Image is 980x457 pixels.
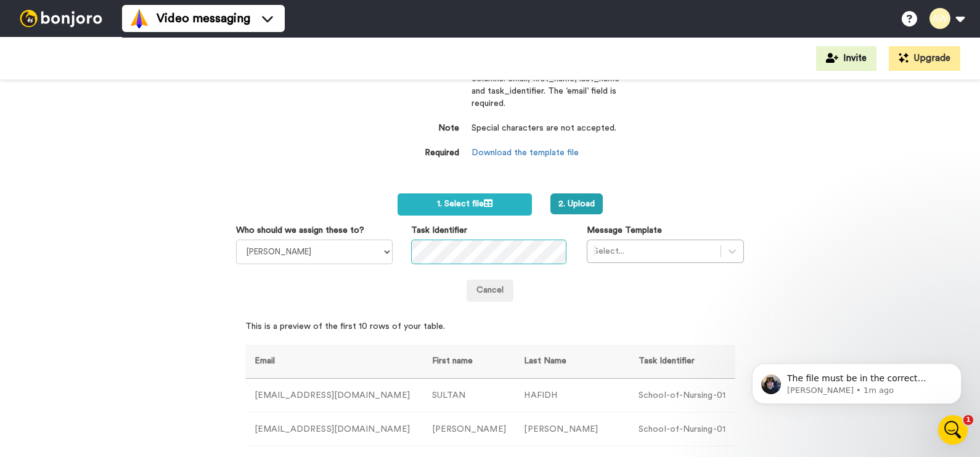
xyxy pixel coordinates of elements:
th: Last Name [515,345,629,379]
iframe: Intercom live chat [938,415,968,445]
td: [EMAIL_ADDRESS][DOMAIN_NAME] [245,413,423,447]
td: School-of-Nursing-01 [629,379,735,413]
iframe: Intercom notifications message [733,338,980,424]
td: School-of-Nursing-01 [629,413,735,447]
button: Upgrade [889,46,960,71]
label: Message Template [587,224,662,237]
td: [PERSON_NAME] [423,413,515,447]
a: Cancel [467,280,513,302]
td: SULTAN [423,379,515,413]
span: Video messaging [157,10,250,27]
span: 1. Select file [437,200,492,208]
th: Email [245,345,423,379]
th: First name [423,345,515,379]
label: Who should we assign these to? [236,224,364,237]
dd: Use our CSV template below and paste your data into the correct columns: email, first_name, last_... [472,49,619,123]
span: 1 [963,415,973,425]
label: Task Identifier [411,224,467,237]
dd: Special characters are not accepted. [472,123,619,147]
button: Invite [816,46,876,71]
dt: Required [361,147,459,160]
td: HAFIDH [515,379,629,413]
td: [EMAIL_ADDRESS][DOMAIN_NAME] [245,379,423,413]
a: Download the template file [472,148,579,157]
span: This is a preview of the first 10 rows of your table. [245,302,445,333]
th: Task Identifier [629,345,735,379]
dt: Note [361,123,459,135]
img: vm-color.svg [129,9,149,28]
button: 2. Upload [550,193,603,214]
td: [PERSON_NAME] [515,413,629,447]
img: bj-logo-header-white.svg [15,10,107,27]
